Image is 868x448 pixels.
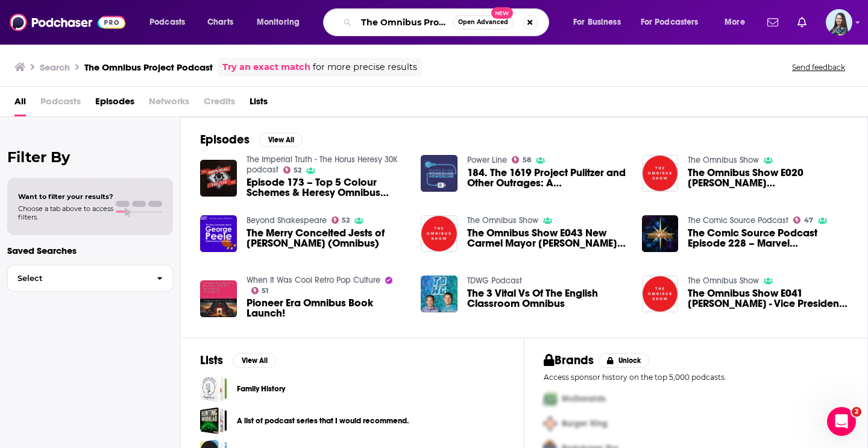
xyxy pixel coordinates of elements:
a: Pioneer Era Omnibus Book Launch! [247,298,407,318]
p: Saved Searches [7,245,173,256]
button: open menu [716,13,760,32]
span: The Comic Source Podcast Episode 228 – Marvel Chronology Project – Secret Wars Prelude – The Aven... [688,228,848,248]
button: View All [233,353,276,368]
span: Monitoring [257,14,300,31]
span: For Podcasters [641,14,699,31]
h2: Brands [544,353,594,368]
button: Send feedback [788,62,849,72]
a: The Omnibus Show [467,215,538,226]
span: Want to filter your results? [18,192,113,201]
a: Charts [200,13,241,32]
img: 184. The 1619 Project Pulitzer and Other Outrages: A Phil Magness Omnibus [421,155,458,192]
img: Pioneer Era Omnibus Book Launch! [200,280,237,317]
a: Family History [237,382,285,396]
a: 58 [512,156,531,163]
iframe: Intercom live chat [827,407,856,436]
span: 58 [523,157,531,163]
img: The Omnibus Show E020 Jay Franze Producer/Engineer and Entertainment Industry Podcaster [642,155,679,192]
a: Episode 173 – Top 5 Colour Schemes & Heresy Omnibus Project [247,177,407,198]
a: The Comic Source Podcast [688,215,788,226]
a: 184. The 1619 Project Pulitzer and Other Outrages: A Phil Magness Omnibus [467,168,627,188]
button: open menu [633,13,716,32]
button: Unlock [599,353,650,368]
span: Select [8,274,147,282]
a: 52 [332,216,350,224]
span: Open Advanced [458,19,508,25]
a: A list of podcast series that I would recommend. [200,407,227,434]
button: View All [259,133,303,147]
span: Credits [204,92,235,116]
span: The Omnibus Show E043 New Carmel Mayor [PERSON_NAME] Discusses the Future [467,228,627,248]
span: Burger King [562,418,608,429]
span: for more precise results [313,60,417,74]
button: open menu [248,13,315,32]
a: The Omnibus Show [688,155,759,165]
span: Episodes [95,92,134,116]
a: Power Line [467,155,507,165]
a: Lists [250,92,268,116]
button: Open AdvancedNew [453,15,514,30]
span: Logged in as brookefortierpr [826,9,852,36]
h3: The Omnibus Project Podcast [84,62,213,73]
span: Podcasts [149,14,185,31]
span: For Business [573,14,621,31]
p: Access sponsor history on the top 5,000 podcasts. [544,373,848,382]
a: The 3 Vital Vs Of The English Classroom Omnibus [467,288,627,309]
span: The Omnibus Show E020 [PERSON_NAME] Producer/Engineer and Entertainment Industry Podcaster [688,168,848,188]
input: Search podcasts, credits, & more... [356,13,453,32]
a: TDWG Podcast [467,276,522,286]
img: Second Pro Logo [539,411,562,436]
span: The Merry Conceited Jests of [PERSON_NAME] (Omnibus) [247,228,407,248]
a: The Omnibus Show E043 New Carmel Mayor Sue Finkam Discusses the Future [467,228,627,248]
button: open menu [141,13,201,32]
a: Family History [200,375,227,402]
h2: Filter By [7,148,173,166]
img: Podchaser - Follow, Share and Rate Podcasts [10,11,125,34]
img: First Pro Logo [539,386,562,411]
a: ListsView All [200,353,276,368]
span: 52 [294,168,301,173]
a: When It Was Cool Retro Pop Culture [247,275,380,285]
a: The Merry Conceited Jests of George Peele (Omnibus) [200,215,237,252]
a: Beyond Shakespeare [247,215,327,226]
a: 47 [793,216,813,224]
span: 184. The 1619 Project Pulitzer and Other Outrages: A [PERSON_NAME] Omnibus [467,168,627,188]
img: The Omnibus Show E043 New Carmel Mayor Sue Finkam Discusses the Future [421,215,458,252]
a: EpisodesView All [200,132,303,147]
a: Try an exact match [222,60,310,74]
h2: Lists [200,353,223,368]
span: 47 [804,218,813,223]
button: Show profile menu [826,9,852,36]
h3: Search [40,62,70,73]
a: The Imperial Truth - The Horus Heresy 30K podcast [247,154,398,175]
img: Episode 173 – Top 5 Colour Schemes & Heresy Omnibus Project [200,160,237,197]
a: The Omnibus Show E020 Jay Franze Producer/Engineer and Entertainment Industry Podcaster [688,168,848,188]
img: User Profile [826,9,852,36]
div: Search podcasts, credits, & more... [335,8,561,36]
span: 51 [262,288,268,294]
span: Choose a tab above to access filters. [18,204,113,221]
a: 52 [283,166,302,174]
a: A list of podcast series that I would recommend. [237,414,409,427]
a: The Comic Source Podcast Episode 228 – Marvel Chronology Project – Secret Wars Prelude – The Aven... [642,215,679,252]
span: Charts [207,14,233,31]
a: The Merry Conceited Jests of George Peele (Omnibus) [247,228,407,248]
span: Podcasts [40,92,81,116]
a: The Omnibus Show E041 Marissa Andretti - Vice President of Andretti Autosport [688,288,848,309]
a: The Omnibus Show [688,276,759,286]
img: The Omnibus Show E041 Marissa Andretti - Vice President of Andretti Autosport [642,276,679,312]
img: The 3 Vital Vs Of The English Classroom Omnibus [421,276,458,312]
